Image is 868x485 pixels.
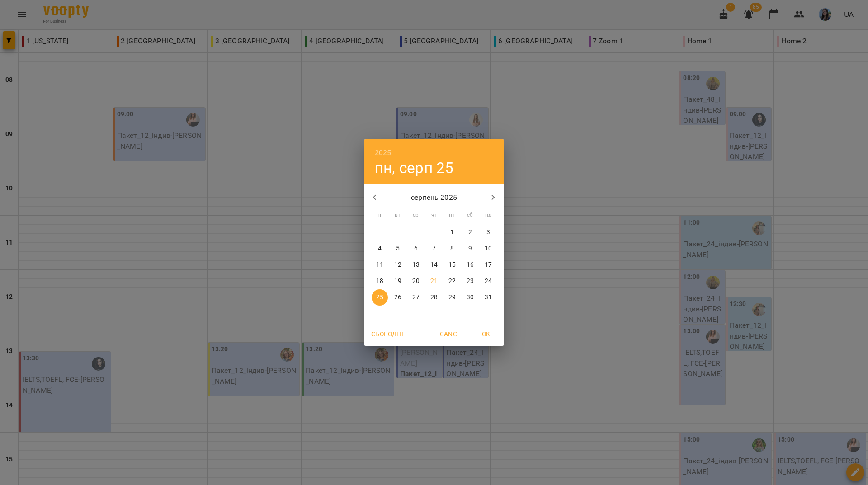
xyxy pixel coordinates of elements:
[375,159,454,177] button: пн, серп 25
[408,211,424,220] span: ср
[472,326,500,342] button: OK
[485,293,492,302] p: 31
[450,244,454,253] p: 8
[375,146,392,159] button: 2025
[368,326,407,342] button: Сьогодні
[408,240,424,257] button: 6
[376,293,383,302] p: 25
[462,211,478,220] span: сб
[444,240,460,257] button: 8
[467,277,474,286] p: 23
[486,228,490,237] p: 3
[448,260,456,269] p: 15
[372,211,388,220] span: пн
[376,260,383,269] p: 11
[386,192,483,203] p: серпень 2025
[408,257,424,273] button: 13
[430,293,438,302] p: 28
[444,257,460,273] button: 15
[448,277,456,286] p: 22
[480,273,496,289] button: 24
[376,277,383,286] p: 18
[467,260,474,269] p: 16
[462,257,478,273] button: 16
[390,257,406,273] button: 12
[394,260,401,269] p: 12
[371,329,403,339] span: Сьогодні
[426,240,442,257] button: 7
[485,260,492,269] p: 17
[480,257,496,273] button: 17
[414,244,418,253] p: 6
[390,289,406,306] button: 26
[408,289,424,306] button: 27
[426,257,442,273] button: 14
[390,273,406,289] button: 19
[444,289,460,306] button: 29
[440,329,464,339] span: Cancel
[480,224,496,240] button: 3
[468,228,472,237] p: 2
[436,326,468,342] button: Cancel
[480,240,496,257] button: 10
[462,273,478,289] button: 23
[430,260,438,269] p: 14
[372,289,388,306] button: 25
[372,273,388,289] button: 18
[475,329,497,339] span: OK
[485,277,492,286] p: 24
[426,289,442,306] button: 28
[426,211,442,220] span: чт
[412,260,420,269] p: 13
[444,224,460,240] button: 1
[448,293,456,302] p: 29
[408,273,424,289] button: 20
[394,277,401,286] p: 19
[480,211,496,220] span: нд
[480,289,496,306] button: 31
[485,244,492,253] p: 10
[412,293,420,302] p: 27
[372,240,388,257] button: 4
[444,211,460,220] span: пт
[372,257,388,273] button: 11
[444,273,460,289] button: 22
[426,273,442,289] button: 21
[467,293,474,302] p: 30
[450,228,454,237] p: 1
[390,240,406,257] button: 5
[430,277,438,286] p: 21
[394,293,401,302] p: 26
[432,244,436,253] p: 7
[412,277,420,286] p: 20
[462,289,478,306] button: 30
[462,224,478,240] button: 2
[396,244,400,253] p: 5
[390,211,406,220] span: вт
[462,240,478,257] button: 9
[378,244,382,253] p: 4
[468,244,472,253] p: 9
